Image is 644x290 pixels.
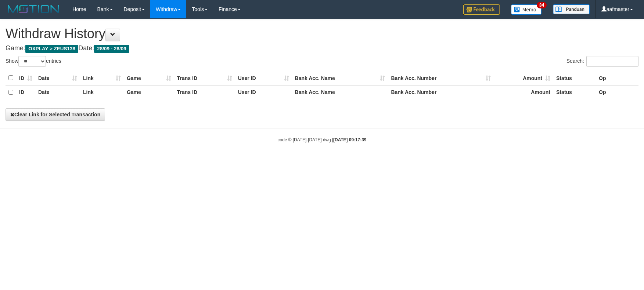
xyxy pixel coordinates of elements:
th: User ID [235,85,292,99]
img: Feedback.jpg [463,4,500,15]
span: OXPLAY > ZEUS138 [25,45,78,53]
th: Date [35,85,80,99]
th: Bank Acc. Number [388,71,494,85]
h1: Withdraw History [6,26,638,41]
th: Op [596,71,638,85]
th: Link [80,85,124,99]
th: Game [124,85,174,99]
input: Search: [586,56,638,67]
h4: Game: Date: [6,45,638,52]
th: ID [16,71,35,85]
th: Game [124,71,174,85]
th: Bank Acc. Number [388,85,494,99]
span: 34 [537,2,547,8]
img: Button%20Memo.svg [511,4,542,15]
th: Link [80,71,124,85]
button: Clear Link for Selected Transaction [6,108,105,121]
small: code © [DATE]-[DATE] dwg | [278,137,367,142]
select: Showentries [18,56,46,67]
th: ID [16,85,35,99]
th: Date [35,71,80,85]
label: Show entries [6,56,61,67]
img: panduan.png [553,4,590,14]
th: Status [553,71,596,85]
th: Status [553,85,596,99]
img: MOTION_logo.png [6,4,61,15]
th: Bank Acc. Name [292,85,388,99]
th: Trans ID [174,85,235,99]
th: Bank Acc. Name [292,71,388,85]
th: Amount [494,71,553,85]
th: User ID [235,71,292,85]
label: Search: [566,56,638,67]
th: Trans ID [174,71,235,85]
strong: [DATE] 09:17:39 [333,137,366,142]
span: 28/09 - 28/09 [94,45,129,53]
th: Op [596,85,638,99]
th: Amount [494,85,553,99]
